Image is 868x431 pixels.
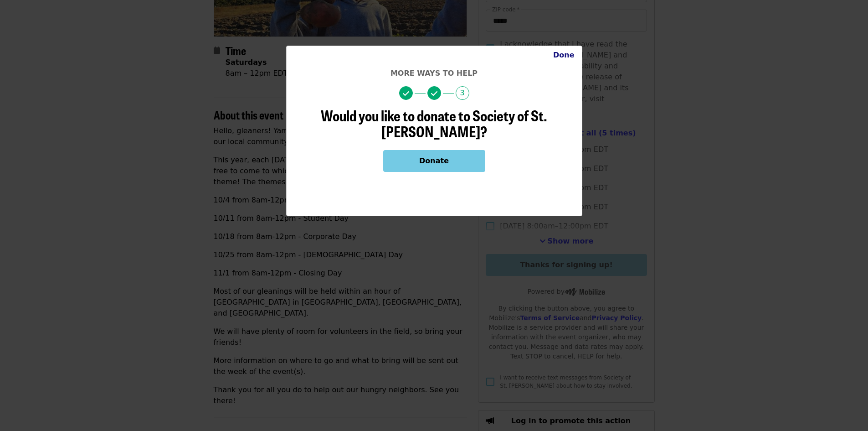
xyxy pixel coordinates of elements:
[383,156,485,165] a: Donate
[390,69,478,78] span: More ways to help
[383,150,485,172] button: Donate
[321,104,547,142] span: Would you like to donate to Society of St. [PERSON_NAME]?
[419,156,449,165] span: Donate
[431,89,437,98] i: check icon
[546,46,582,64] button: Close
[456,86,469,100] span: 3
[403,89,409,98] i: check icon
